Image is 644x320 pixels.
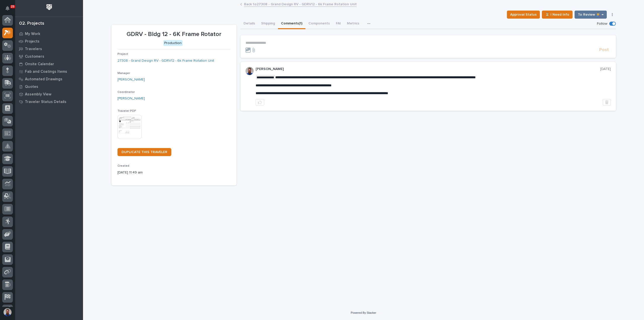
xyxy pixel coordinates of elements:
[2,307,13,317] button: users-avatar
[117,77,145,82] a: [PERSON_NAME]
[15,38,83,45] a: Projects
[117,148,171,156] a: DUPLICATE THIS TRAVELER
[117,96,145,101] a: [PERSON_NAME]
[6,6,13,14] div: Notifications25
[542,11,573,19] button: ⏳ I Need Info
[25,92,51,97] p: Assembly View
[599,47,609,53] span: Post
[25,85,38,89] p: Quotes
[15,68,83,75] a: Fab and Coatings Items
[15,30,83,38] a: My Work
[117,58,214,63] a: 27308 - Grand Design RV - GDRV12 - 6k Frame Rotation Unit
[117,170,230,175] p: [DATE] 11:49 am
[122,150,167,154] span: DUPLICATE THIS TRAVELER
[117,31,230,38] p: GDRV - Bldg 12 - 6K Frame Rotator
[117,110,136,113] span: Traveler PDF
[11,5,14,8] p: 25
[258,19,278,29] button: Shipping
[507,11,540,19] button: Approval Status
[575,11,607,19] button: To Review 👨‍🏭 →
[19,21,44,26] div: 02. Projects
[603,99,611,105] button: Delete post
[25,39,39,44] p: Projects
[25,100,66,104] p: Traveler Status Details
[25,47,42,51] p: Travelers
[15,90,83,98] a: Assembly View
[2,3,13,14] button: Notifications
[25,32,40,36] p: My Work
[117,164,129,167] span: Created
[15,98,83,105] a: Traveler Status Details
[597,22,607,26] p: Follow
[15,53,83,60] a: Customers
[25,69,67,74] p: Fab and Coatings Items
[600,67,611,71] p: [DATE]
[117,72,130,75] span: Manager
[25,54,44,59] p: Customers
[45,3,54,12] img: Workspace Logo
[351,311,376,314] a: Powered By Stacker
[25,77,62,82] p: Automated Drawings
[15,75,83,83] a: Automated Drawings
[597,47,611,53] button: Post
[163,40,183,46] div: Production
[25,62,54,66] p: Onsite Calendar
[117,53,128,56] span: Project
[545,12,569,18] span: ⏳ I Need Info
[15,83,83,90] a: Quotes
[246,67,254,75] img: 6hTokn1ETDGPf9BPokIQ
[244,1,357,7] a: Back to27308 - Grand Design RV - GDRV12 - 6k Frame Rotation Unit
[333,19,344,29] button: FAI
[305,19,333,29] button: Components
[117,91,135,94] span: Coordinator
[256,99,264,105] button: like this post
[344,19,362,29] button: Metrics
[15,60,83,68] a: Onsite Calendar
[15,45,83,53] a: Travelers
[278,19,305,29] button: Comments (1)
[256,67,600,71] p: [PERSON_NAME]
[510,12,537,18] span: Approval Status
[240,19,258,29] button: Details
[578,12,603,18] span: To Review 👨‍🏭 →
